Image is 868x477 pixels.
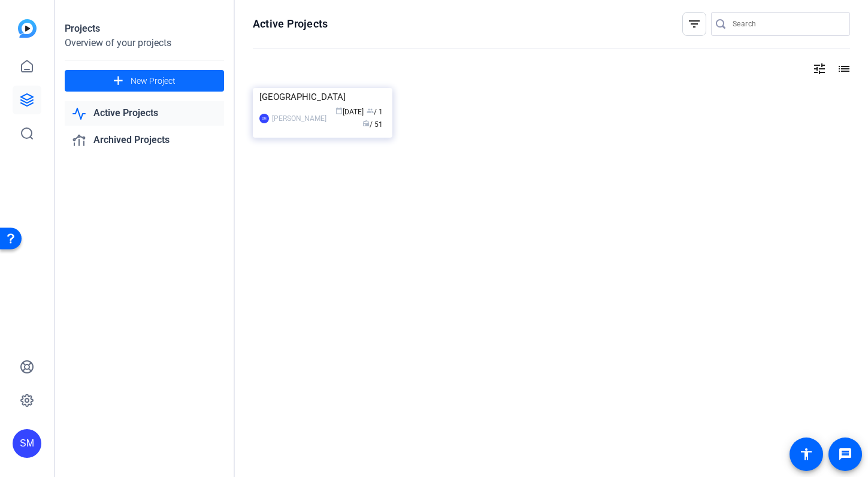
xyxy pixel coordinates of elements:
div: Overview of your projects [65,36,224,50]
mat-icon: accessibility [799,447,813,461]
span: New Project [131,75,176,87]
h1: Active Projects [253,17,328,31]
mat-icon: list [836,62,850,76]
mat-icon: add [111,74,126,89]
span: calendar_today [335,107,343,114]
mat-icon: tune [812,62,827,76]
div: Projects [65,22,224,36]
span: [DATE] [335,108,364,116]
div: SM [13,429,41,458]
img: blue-gradient.svg [18,19,37,38]
span: radio [362,120,370,127]
a: Archived Projects [65,128,224,153]
div: [GEOGRAPHIC_DATA] [259,88,386,106]
span: group [367,107,374,114]
div: SM [259,114,269,123]
mat-icon: filter_list [687,17,701,31]
div: [PERSON_NAME] [272,113,326,124]
mat-icon: message [838,447,852,461]
span: / 1 [367,108,383,116]
span: / 51 [362,120,383,129]
button: New Project [65,70,224,92]
a: Active Projects [65,101,224,126]
input: Search [733,17,840,31]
